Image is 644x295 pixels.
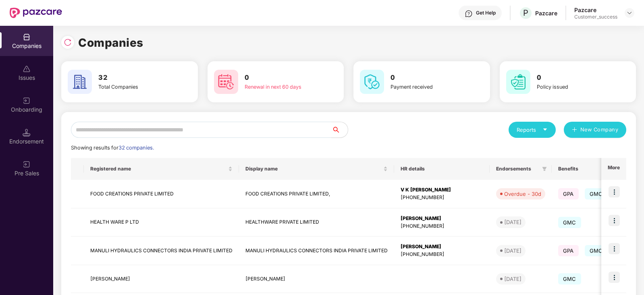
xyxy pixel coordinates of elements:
span: GMC [585,188,608,199]
div: Payment received [391,83,460,91]
div: [DATE] [504,218,521,226]
span: GPA [558,188,579,199]
td: FOOD CREATIONS PRIVATE LIMITED, [239,180,394,208]
th: HR details [394,158,490,180]
div: [PHONE_NUMBER] [401,194,483,202]
div: [PHONE_NUMBER] [401,222,483,230]
h3: 32 [98,73,168,83]
td: FOOD CREATIONS PRIVATE LIMITED [84,180,239,208]
button: plusNew Company [564,122,626,138]
img: svg+xml;base64,PHN2ZyB4bWxucz0iaHR0cDovL3d3dy53My5vcmcvMjAwMC9zdmciIHdpZHRoPSI2MCIgaGVpZ2h0PSI2MC... [68,70,92,94]
td: [PERSON_NAME] [239,265,394,293]
h3: 0 [537,73,606,83]
span: New Company [580,126,619,134]
img: New Pazcare Logo [10,8,62,18]
div: Overdue - 30d [504,190,541,198]
span: 32 companies. [118,145,154,151]
th: More [601,158,626,180]
img: svg+xml;base64,PHN2ZyB3aWR0aD0iMTQuNSIgaGVpZ2h0PSIxNC41IiB2aWV3Qm94PSIwIDAgMTYgMTYiIGZpbGw9Im5vbm... [23,129,31,137]
img: icon [609,215,620,226]
span: Registered name [90,166,226,172]
img: svg+xml;base64,PHN2ZyB4bWxucz0iaHR0cDovL3d3dy53My5vcmcvMjAwMC9zdmciIHdpZHRoPSI2MCIgaGVpZ2h0PSI2MC... [506,70,530,94]
div: Policy issued [537,83,606,91]
img: svg+xml;base64,PHN2ZyBpZD0iUmVsb2FkLTMyeDMyIiB4bWxucz0iaHR0cDovL3d3dy53My5vcmcvMjAwMC9zdmciIHdpZH... [64,38,72,46]
button: search [331,122,348,138]
span: GMC [558,217,581,228]
span: caret-down [542,127,548,132]
td: MANULI HYDRAULICS CONNECTORS INDIA PRIVATE LIMITED [239,237,394,265]
th: Registered name [84,158,239,180]
h3: 0 [245,73,314,83]
td: HEALTHWARE PRIVATE LIMITED [239,208,394,237]
span: search [331,127,348,133]
td: MANULI HYDRAULICS CONNECTORS INDIA PRIVATE LIMITED [84,237,239,265]
img: svg+xml;base64,PHN2ZyB4bWxucz0iaHR0cDovL3d3dy53My5vcmcvMjAwMC9zdmciIHdpZHRoPSI2MCIgaGVpZ2h0PSI2MC... [214,70,238,94]
span: plus [572,127,577,133]
div: Pazcare [535,9,557,17]
th: Display name [239,158,394,180]
span: filter [540,164,548,174]
h1: Companies [78,34,143,52]
span: Endorsements [496,166,539,172]
div: Customer_success [574,14,617,20]
span: GMC [585,245,608,256]
span: GMC [558,273,581,285]
div: [PHONE_NUMBER] [401,251,483,258]
div: [PERSON_NAME] [401,243,483,251]
img: svg+xml;base64,PHN2ZyB4bWxucz0iaHR0cDovL3d3dy53My5vcmcvMjAwMC9zdmciIHdpZHRoPSI2MCIgaGVpZ2h0PSI2MC... [360,70,384,94]
div: [DATE] [504,247,521,255]
img: icon [609,272,620,283]
div: Pazcare [574,6,617,14]
div: [DATE] [504,275,521,283]
img: icon [609,186,620,197]
img: svg+xml;base64,PHN2ZyB3aWR0aD0iMjAiIGhlaWdodD0iMjAiIHZpZXdCb3g9IjAgMCAyMCAyMCIgZmlsbD0ibm9uZSIgeG... [23,160,31,168]
img: svg+xml;base64,PHN2ZyBpZD0iSGVscC0zMngzMiIgeG1sbnM9Imh0dHA6Ly93d3cudzMub3JnLzIwMDAvc3ZnIiB3aWR0aD... [465,10,473,18]
span: P [523,8,528,18]
div: [PERSON_NAME] [401,215,483,222]
div: Get Help [476,10,496,16]
h3: 0 [391,73,460,83]
img: svg+xml;base64,PHN2ZyBpZD0iSXNzdWVzX2Rpc2FibGVkIiB4bWxucz0iaHR0cDovL3d3dy53My5vcmcvMjAwMC9zdmciIH... [23,65,31,73]
img: svg+xml;base64,PHN2ZyBpZD0iRHJvcGRvd24tMzJ4MzIiIHhtbG5zPSJodHRwOi8vd3d3LnczLm9yZy8yMDAwL3N2ZyIgd2... [626,10,633,16]
img: icon [609,243,620,254]
div: Total Companies [98,83,168,91]
div: V K [PERSON_NAME] [401,186,483,194]
img: svg+xml;base64,PHN2ZyBpZD0iQ29tcGFuaWVzIiB4bWxucz0iaHR0cDovL3d3dy53My5vcmcvMjAwMC9zdmciIHdpZHRoPS... [23,33,31,41]
td: [PERSON_NAME] [84,265,239,293]
div: Renewal in next 60 days [245,83,314,91]
span: Showing results for [71,145,154,151]
span: Display name [245,166,382,172]
div: Reports [517,126,548,134]
td: HEALTH WARE P LTD [84,208,239,237]
img: svg+xml;base64,PHN2ZyB3aWR0aD0iMjAiIGhlaWdodD0iMjAiIHZpZXdCb3g9IjAgMCAyMCAyMCIgZmlsbD0ibm9uZSIgeG... [23,97,31,105]
span: filter [542,166,547,171]
span: GPA [558,245,579,256]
